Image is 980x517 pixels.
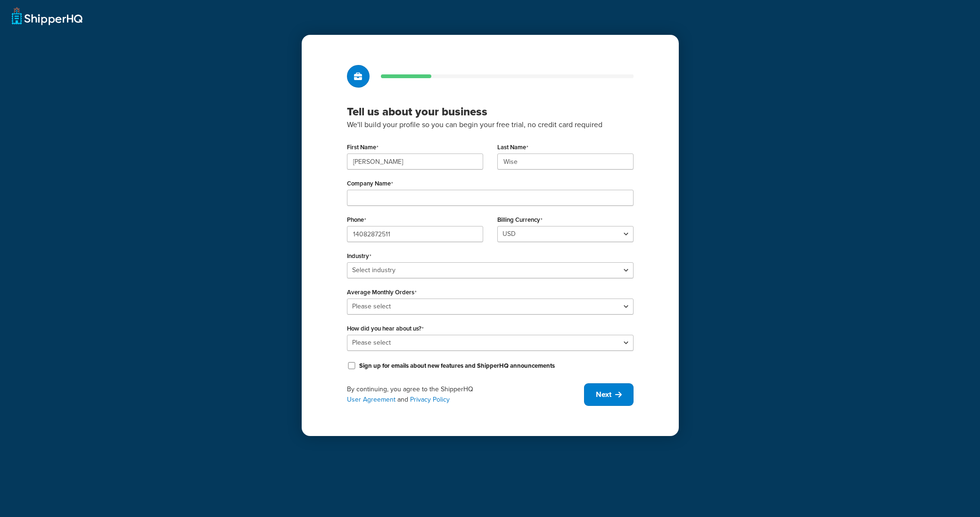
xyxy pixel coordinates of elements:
[347,216,366,224] label: Phone
[347,119,634,131] p: We'll build your profile so you can begin your free trial, no credit card required
[584,383,634,406] button: Next
[497,216,543,224] label: Billing Currency
[347,180,393,187] label: Company Name
[347,105,634,119] h3: Tell us about your business
[497,144,528,151] label: Last Name
[596,389,611,400] span: Next
[347,144,379,151] label: First Name
[347,395,395,404] a: User Agreement
[347,289,417,296] label: Average Monthly Orders
[347,252,371,260] label: Industry
[347,384,584,405] div: By continuing, you agree to the ShipperHQ and
[359,362,555,370] label: Sign up for emails about new features and ShipperHQ announcements
[410,395,450,404] a: Privacy Policy
[347,325,424,332] label: How did you hear about us?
